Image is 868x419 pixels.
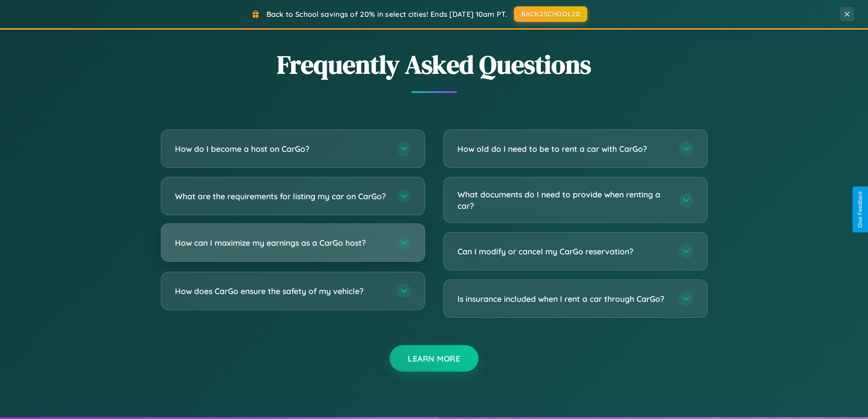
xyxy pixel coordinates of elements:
h3: Is insurance included when I rent a car through CarGo? [457,293,670,305]
h3: What are the requirements for listing my car on CarGo? [175,191,387,202]
h3: Can I modify or cancel my CarGo reservation? [457,246,670,257]
button: Learn More [390,345,478,372]
h3: How does CarGo ensure the safety of my vehicle? [175,285,387,297]
h3: How old do I need to be to rent a car with CarGo? [457,143,670,155]
h2: Frequently Asked Questions [161,47,708,82]
button: BACK2SCHOOL20 [514,6,587,22]
div: Give Feedback [857,191,863,228]
h3: How can I maximize my earnings as a CarGo host? [175,237,387,248]
h3: What documents do I need to provide when renting a car? [457,189,670,211]
h3: How do I become a host on CarGo? [175,143,387,155]
span: Back to School savings of 20% in select cities! Ends [DATE] 10am PT. [267,10,507,19]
